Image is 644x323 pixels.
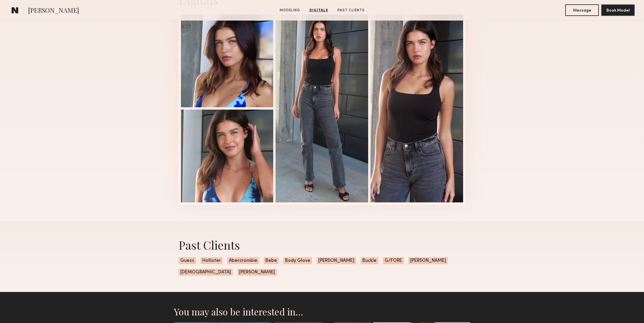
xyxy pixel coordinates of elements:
span: [PERSON_NAME] [237,269,277,276]
span: [PERSON_NAME] [28,6,79,16]
span: Bebe [264,257,279,264]
span: [PERSON_NAME] [408,257,448,264]
a: Past Clients [335,8,367,13]
div: Past Clients [179,237,466,253]
span: Buckle [361,257,378,264]
h2: You may also be interested in… [174,306,470,317]
span: [PERSON_NAME] [317,257,356,264]
a: Book Model [601,8,635,12]
a: Digitals [307,8,331,13]
span: Guess [179,257,196,264]
a: Modeling [277,8,302,13]
span: [DEMOGRAPHIC_DATA] [179,269,233,276]
button: Book Model [601,4,635,16]
span: Hollister [201,257,223,264]
span: Body Glove [283,257,312,264]
span: Abercrombie [227,257,259,264]
button: Message [565,4,599,16]
span: G/FORE [383,257,404,264]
